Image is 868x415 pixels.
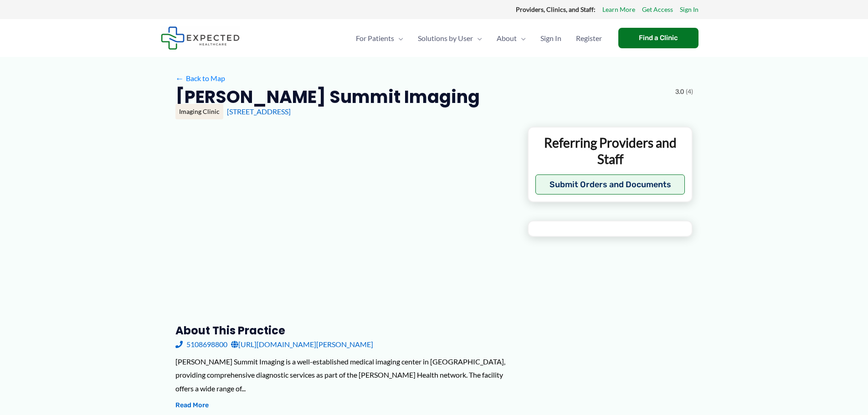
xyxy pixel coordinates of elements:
button: Read More [175,400,209,411]
a: AboutMenu Toggle [489,22,533,54]
a: 5108698800 [175,338,227,351]
span: About [497,22,517,54]
a: ←Back to Map [175,72,225,85]
a: Sign In [533,22,569,54]
a: [URL][DOMAIN_NAME][PERSON_NAME] [231,338,373,351]
span: Solutions by User [418,22,473,54]
div: Imaging Clinic [175,104,223,119]
nav: Primary Site Navigation [349,22,609,54]
div: [PERSON_NAME] Summit Imaging is a well-established medical imaging center in [GEOGRAPHIC_DATA], p... [175,355,513,395]
a: Learn More [602,4,635,15]
img: Expected Healthcare Logo - side, dark font, small [161,26,240,50]
span: For Patients [356,22,394,54]
a: Register [569,22,609,54]
span: ← [175,74,184,82]
span: Sign In [540,22,561,54]
span: Menu Toggle [394,22,403,54]
a: Find a Clinic [618,28,699,48]
a: For PatientsMenu Toggle [349,22,411,54]
a: Get Access [642,4,673,15]
p: Referring Providers and Staff [535,134,685,168]
a: Solutions by UserMenu Toggle [411,22,489,54]
h3: About this practice [175,323,513,338]
a: [STREET_ADDRESS] [227,107,291,116]
span: Register [576,22,602,54]
span: Menu Toggle [473,22,482,54]
span: (4) [686,86,693,97]
h2: [PERSON_NAME] Summit Imaging [175,86,480,108]
span: 3.0 [675,86,684,97]
button: Submit Orders and Documents [535,174,685,195]
a: Sign In [680,4,699,15]
strong: Providers, Clinics, and Staff: [516,5,596,13]
span: Menu Toggle [517,22,526,54]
